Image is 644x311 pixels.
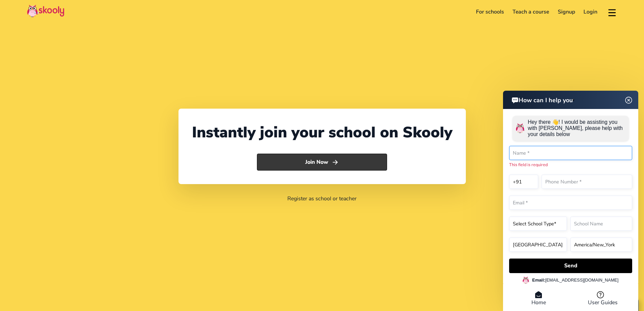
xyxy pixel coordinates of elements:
a: Login [579,6,602,17]
ion-icon: arrow forward outline [332,159,339,166]
a: Teach a course [508,6,553,17]
img: Skooly [27,4,64,18]
a: Register as school or teacher [287,195,357,202]
a: Signup [553,6,579,17]
a: For schools [472,6,508,17]
button: Join Nowarrow forward outline [257,154,387,171]
div: Instantly join your school on Skooly [192,122,452,143]
button: menu outline [607,6,617,18]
